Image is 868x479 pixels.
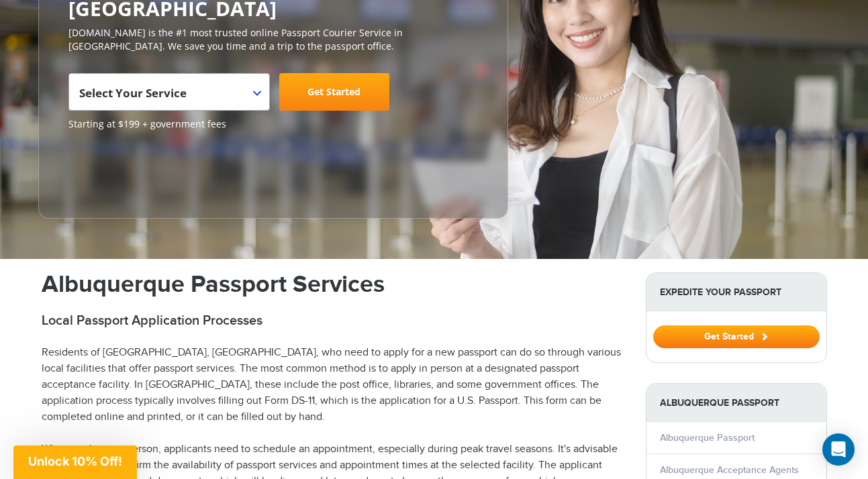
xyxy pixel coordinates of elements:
[646,384,826,422] strong: Albuquerque Passport
[660,464,799,476] a: Albuquerque Acceptance Agents
[68,73,270,111] span: Select Your Service
[646,273,826,311] strong: Expedite Your Passport
[68,117,478,131] span: Starting at $199 + government fees
[822,433,855,466] div: Open Intercom Messenger
[79,78,256,116] span: Select Your Service
[13,445,137,479] div: Unlock 10% Off!
[79,85,187,101] span: Select Your Service
[28,454,122,468] span: Unlock 10% Off!
[68,26,478,53] p: [DOMAIN_NAME] is the #1 most trusted online Passport Courier Service in [GEOGRAPHIC_DATA]. We sav...
[653,331,820,341] a: Get Started
[279,73,389,111] a: Get Started
[660,432,755,443] a: Albuquerque Passport
[42,345,626,425] p: Residents of [GEOGRAPHIC_DATA], [GEOGRAPHIC_DATA], who need to apply for a new passport can do so...
[42,272,626,297] h1: Albuquerque Passport Services
[42,313,626,329] h2: Local Passport Application Processes
[68,138,169,205] iframe: Customer reviews powered by Trustpilot
[653,325,820,348] button: Get Started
